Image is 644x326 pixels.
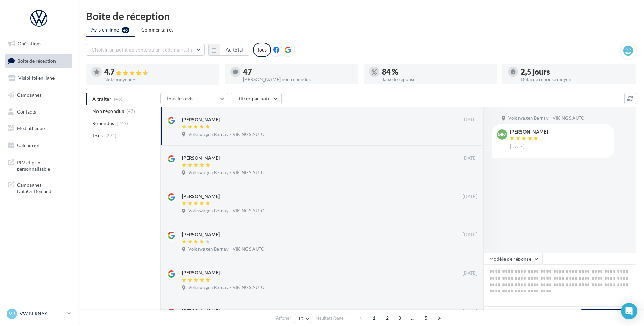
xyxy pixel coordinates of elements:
[463,155,477,161] span: [DATE]
[17,92,41,98] span: Campagnes
[4,37,74,51] a: Opérations
[4,155,74,175] a: PLV et print personnalisable
[86,11,636,21] div: Boîte de réception
[166,96,194,101] span: Tous les avis
[17,142,40,148] span: Calendrier
[4,138,74,152] a: Calendrier
[182,116,220,123] div: [PERSON_NAME]
[188,131,264,138] span: Volkswagen Bernay - VIKINGS AUTO
[243,68,353,76] div: 47
[104,77,214,82] div: Note moyenne
[510,144,525,150] span: [DATE]
[188,246,264,252] span: Volkswagen Bernay - VIKINGS AUTO
[253,43,271,57] div: Tous
[4,88,74,102] a: Campagnes
[498,131,507,138] span: MM
[463,232,477,238] span: [DATE]
[17,158,70,172] span: PLV et print personnalisable
[182,155,220,161] div: [PERSON_NAME]
[316,315,344,321] span: résultats/page
[92,120,114,127] span: Répondus
[4,121,74,136] a: Médiathèque
[208,44,249,56] button: Au total
[407,312,418,323] span: ...
[295,314,312,323] button: 10
[188,170,264,176] span: Volkswagen Bernay - VIKINGS AUTO
[463,193,477,200] span: [DATE]
[463,117,477,123] span: [DATE]
[382,68,492,76] div: 84 %
[160,93,228,104] button: Tous les avis
[231,93,282,104] button: Filtrer par note
[18,41,41,46] span: Opérations
[463,309,477,315] span: [DATE]
[382,77,492,82] div: Taux de réponse
[510,129,548,134] div: [PERSON_NAME]
[394,312,405,323] span: 3
[5,307,72,320] a: VB VW BERNAY
[421,312,431,323] span: 5
[182,269,220,276] div: [PERSON_NAME]
[4,71,74,85] a: Visibilité en ligne
[243,77,353,82] div: [PERSON_NAME] non répondus
[4,54,74,68] a: Boîte de réception
[382,312,393,323] span: 2
[182,231,220,238] div: [PERSON_NAME]
[298,316,304,321] span: 10
[369,312,380,323] span: 1
[141,27,174,33] span: Commentaires
[621,303,637,319] div: Open Intercom Messenger
[521,68,630,76] div: 2,5 jours
[17,125,45,131] span: Médiathèque
[484,253,542,265] button: Modèle de réponse
[4,105,74,119] a: Contacts
[188,208,264,214] span: Volkswagen Bernay - VIKINGS AUTO
[92,108,124,115] span: Non répondus
[17,58,56,63] span: Boîte de réception
[4,178,74,198] a: Campagnes DataOnDemand
[105,133,117,138] span: (294)
[182,308,220,314] div: [PERSON_NAME]
[9,310,15,317] span: VB
[521,77,630,82] div: Délai de réponse moyen
[18,75,55,81] span: Visibilité en ligne
[117,121,128,126] span: (247)
[182,193,220,200] div: [PERSON_NAME]
[20,310,65,317] p: VW BERNAY
[188,285,264,291] span: Volkswagen Bernay - VIKINGS AUTO
[463,270,477,277] span: [DATE]
[220,44,249,56] button: Au total
[127,108,135,114] span: (47)
[276,315,291,321] span: Afficher
[86,44,205,56] button: Choisir un point de vente ou un code magasin
[92,132,103,139] span: Tous
[17,108,36,114] span: Contacts
[104,68,214,76] div: 4.7
[17,180,70,195] span: Campagnes DataOnDemand
[508,115,584,121] span: Volkswagen Bernay - VIKINGS AUTO
[92,47,192,53] span: Choisir un point de vente ou un code magasin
